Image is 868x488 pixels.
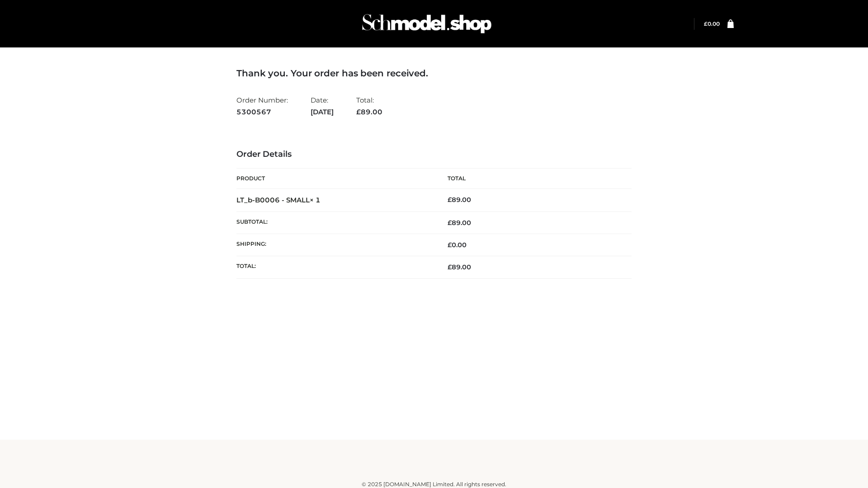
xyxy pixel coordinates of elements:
a: £0.00 [704,20,720,27]
span: £ [704,20,708,27]
strong: × 1 [310,196,321,204]
span: 89.00 [448,263,471,271]
span: 89.00 [356,108,382,116]
strong: LT_b-B0006 - SMALL [236,196,321,204]
li: Total: [356,92,382,120]
span: £ [448,241,452,249]
li: Order Number: [236,92,288,120]
th: Subtotal: [236,211,434,234]
img: Schmodel Admin 964 [359,6,495,42]
bdi: 0.00 [448,241,467,249]
th: Total: [236,256,434,278]
th: Product [236,169,434,189]
th: Shipping: [236,234,434,256]
span: £ [448,219,452,227]
span: 89.00 [448,219,471,227]
strong: 5300567 [236,106,288,118]
li: Date: [311,92,334,120]
span: £ [448,196,452,204]
strong: [DATE] [311,106,334,118]
h3: Order Details [236,150,632,160]
span: £ [448,263,452,271]
th: Total [434,169,632,189]
h3: Thank you. Your order has been received. [236,68,632,79]
bdi: 89.00 [448,196,471,204]
span: £ [356,108,361,116]
bdi: 0.00 [704,20,720,27]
